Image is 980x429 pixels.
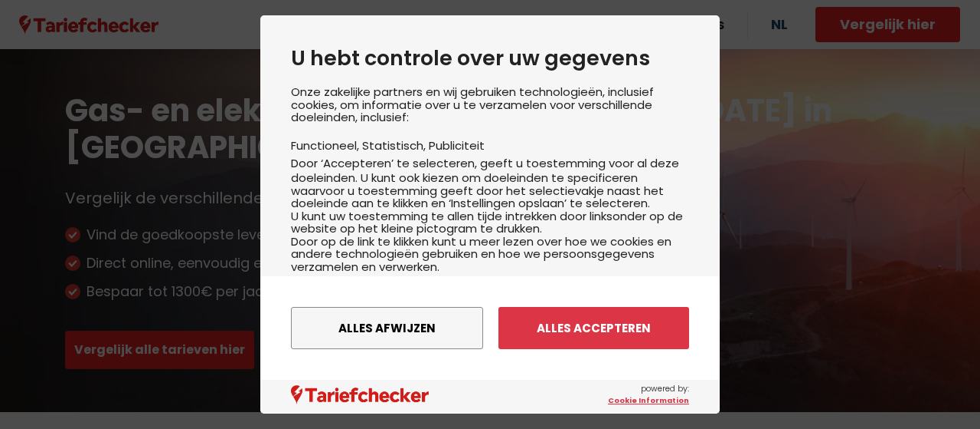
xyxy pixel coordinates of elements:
[608,383,689,406] span: powered by:
[291,137,362,153] li: Functioneel
[608,395,689,406] a: Cookie Information
[291,86,689,345] div: Onze zakelijke partners en wij gebruiken technologieën, inclusief cookies, om informatie over u t...
[429,137,485,153] li: Publiciteit
[291,307,483,349] button: Alles afwijzen
[291,385,429,404] img: logo
[260,276,720,380] div: menu
[291,46,689,71] h2: U hebt controle over uw gegevens
[362,137,429,153] li: Statistisch
[498,307,689,349] button: Alles accepteren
